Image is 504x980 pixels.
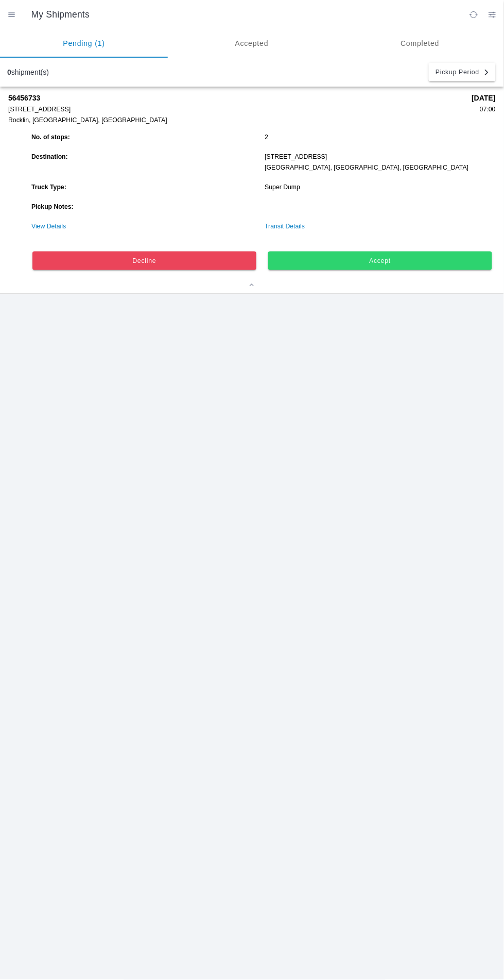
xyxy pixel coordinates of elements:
[32,252,256,270] ion-button: Decline
[21,9,464,20] ion-title: My Shipments
[436,69,479,75] span: Pickup Period
[268,252,492,270] ion-button: Accept
[472,106,496,113] div: 07:00
[7,68,11,76] b: 0
[31,134,70,141] strong: No. of stops:
[31,153,68,160] strong: Destination:
[31,184,66,191] strong: Truck Type:
[263,131,496,143] ion-col: 2
[31,223,66,230] a: View Details
[7,68,49,76] div: shipment(s)
[8,94,465,102] strong: 56456733
[336,29,504,58] ion-segment-button: Completed
[31,203,74,210] strong: Pickup Notes:
[168,29,336,58] ion-segment-button: Accepted
[265,223,305,230] a: Transit Details
[8,106,465,113] div: [STREET_ADDRESS]
[263,181,496,193] ion-col: Super Dump
[472,94,496,102] strong: [DATE]
[265,164,494,171] div: [GEOGRAPHIC_DATA], [GEOGRAPHIC_DATA], [GEOGRAPHIC_DATA]
[265,153,494,160] div: [STREET_ADDRESS]
[8,117,465,124] div: Rocklin, [GEOGRAPHIC_DATA], [GEOGRAPHIC_DATA]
